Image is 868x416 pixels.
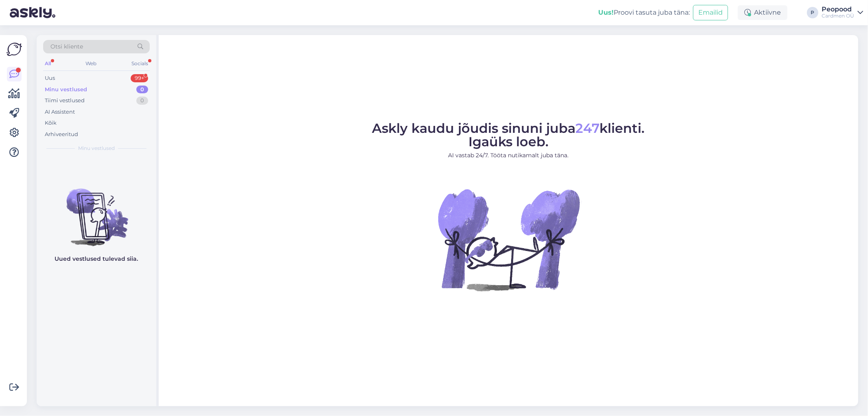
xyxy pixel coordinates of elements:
div: Socials [130,58,150,69]
div: Minu vestlused [45,86,87,94]
div: Web [84,58,98,69]
div: 99+ [131,74,148,82]
p: AI vastab 24/7. Tööta nutikamalt juba täna. [372,151,645,160]
div: Tiimi vestlused [45,97,85,105]
div: All [43,58,52,69]
div: Kõik [45,119,57,127]
div: Peopood [822,6,854,13]
div: P [807,7,818,18]
img: No Chat active [435,166,582,313]
a: PeopoodCardmen OÜ [822,6,863,19]
img: Askly Logo [7,42,22,57]
img: No chats [37,174,156,247]
p: Uued vestlused tulevad siia. [55,255,138,263]
span: Otsi kliente [50,42,83,51]
div: Arhiveeritud [45,130,78,139]
div: 0 [136,97,148,105]
button: Emailid [693,5,728,20]
div: Cardmen OÜ [822,13,854,19]
div: 0 [136,86,148,94]
div: Aktiivne [738,5,787,20]
div: Uus [45,74,55,82]
span: Minu vestlused [78,145,115,152]
span: Askly kaudu jõudis sinuni juba klienti. Igaüks loeb. [372,120,645,150]
div: Proovi tasuta juba täna: [598,8,690,18]
div: AI Assistent [45,108,75,116]
b: Uus! [598,9,614,16]
span: 247 [576,120,600,136]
